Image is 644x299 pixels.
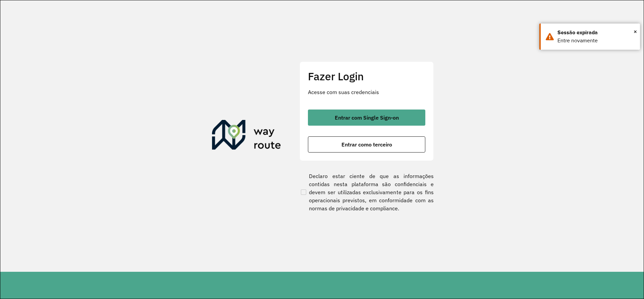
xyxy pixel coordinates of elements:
[308,136,425,153] button: button
[300,172,434,212] label: Declaro estar ciente de que as informações contidas nesta plataforma são confidenciais e devem se...
[308,70,425,83] h2: Fazer Login
[335,115,399,120] span: Entrar com Single Sign-on
[557,37,635,45] div: Entre novamente
[634,27,637,37] button: Close
[557,29,635,37] div: Sessão expirada
[341,142,392,147] span: Entrar como terceiro
[212,120,281,152] img: Roteirizador AmbevTech
[634,27,637,37] span: ×
[308,88,425,96] p: Acesse com suas credenciais
[308,110,425,126] button: button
